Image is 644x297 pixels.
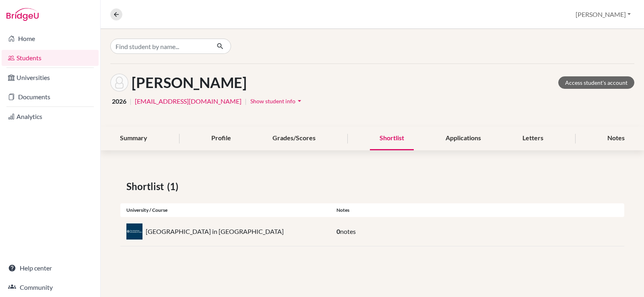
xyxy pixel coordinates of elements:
div: Shortlist [370,127,414,150]
span: 0 [336,227,340,235]
a: Universities [2,70,99,86]
span: Shortlist [126,179,167,194]
button: [PERSON_NAME] [572,7,634,22]
i: arrow_drop_down [295,97,303,105]
a: Home [2,31,99,47]
input: Find student by name... [110,39,210,54]
span: Show student info [250,98,295,104]
div: Notes [598,127,634,150]
a: [EMAIL_ADDRESS][DOMAIN_NAME] [135,96,242,106]
span: | [245,96,247,106]
div: Profile [202,127,241,150]
div: Letters [513,127,553,150]
p: [GEOGRAPHIC_DATA] in [GEOGRAPHIC_DATA] [146,227,284,236]
img: Rita Philip VICTOR's avatar [110,74,128,92]
div: Grades/Scores [263,127,325,150]
a: Access student's account [558,76,634,89]
div: Summary [110,127,157,150]
a: Students [2,50,99,66]
img: Bridge-U [6,8,39,21]
button: Show student infoarrow_drop_down [250,95,304,107]
div: University / Course [120,207,330,214]
div: Notes [330,207,624,214]
a: Community [2,279,99,295]
span: | [130,96,132,106]
a: Help center [2,260,99,276]
h1: [PERSON_NAME] [132,74,247,91]
span: notes [340,227,356,235]
a: Documents [2,89,99,105]
div: Applications [436,127,491,150]
a: Analytics [2,109,99,125]
img: eg_ame_8v453z1j.jpeg [126,223,142,240]
span: (1) [167,179,182,194]
span: 2026 [112,96,126,106]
